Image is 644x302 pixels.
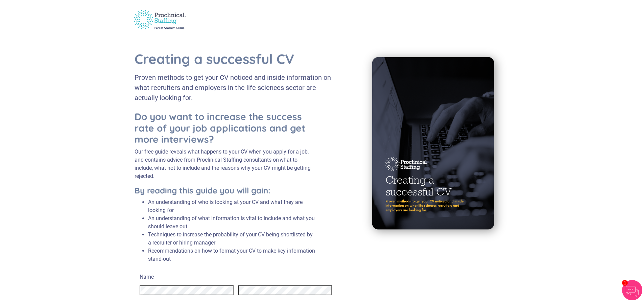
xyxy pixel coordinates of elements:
legend: Name [140,271,332,281]
h3: Do you want to increase the success rate of your job applications and get more interviews? [135,111,317,145]
li: Recommendations on how to format your CV to make key information stand-out [148,247,317,263]
input: Last [238,285,332,295]
li: Techniques to increase the probability of your CV being shortlisted by a recruiter or hiring manager [148,231,317,247]
li: An understanding of what information is vital to include and what you should leave out [148,214,317,231]
h4: By reading this guide you will gain: [135,186,317,195]
h1: Creating a successful CV [135,51,333,67]
div: Proven methods to get your CV noticed and inside information on what recruiters and employers in ... [135,72,333,103]
img: Chatbot [622,280,642,300]
img: logo [129,6,191,33]
input: First [140,285,234,295]
span: 1 [622,280,628,286]
li: An understanding of who is looking at your CV and what they are looking for [148,198,317,214]
img: book cover [359,44,510,245]
p: Our free guide reveals what happens to your CV when you apply for a job, and contains advice from... [135,148,317,180]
